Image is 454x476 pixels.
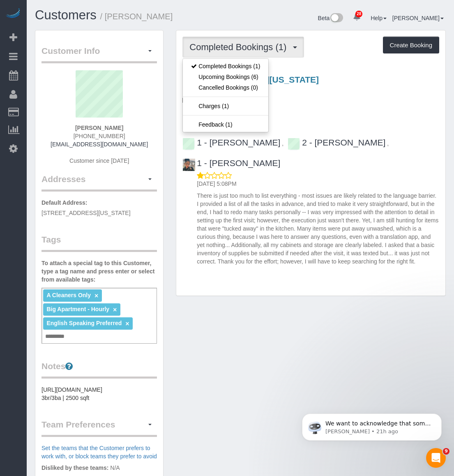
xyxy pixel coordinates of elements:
a: [EMAIL_ADDRESS][DOMAIN_NAME] [51,141,148,148]
a: × [113,306,117,313]
a: 1 - [PERSON_NAME] [182,158,280,168]
a: × [94,292,98,299]
span: [STREET_ADDRESS][US_STATE] [41,210,131,216]
p: There is just too much to list everything - most issues are likely related to the language barrie... [197,192,439,266]
a: 2 - [PERSON_NAME] [288,138,385,147]
strong: [PERSON_NAME] [75,125,123,131]
label: Default Address: [41,199,88,207]
a: Completed Bookings (1) [183,61,268,72]
label: Disliked by these teams: [41,464,108,472]
span: Big Apartment - Hourly [46,306,109,312]
pre: [URL][DOMAIN_NAME] 3br/3ba | 2500 sqft [41,386,157,402]
a: Feedback (1) [183,119,268,130]
span: , [282,140,283,147]
span: [PHONE_NUMBER] [74,133,125,139]
p: [DATE] 5:08PM [197,180,439,188]
legend: Customer Info [41,45,157,63]
a: Cancelled Bookings (0) [183,82,268,93]
a: Customers [35,8,97,22]
span: Completed Bookings (1) [189,42,290,52]
iframe: Intercom live chat [426,448,446,468]
label: To attach a special tag to this Customer, type a tag name and press enter or select from availabl... [41,259,157,284]
span: , [387,140,389,147]
a: 28 [349,8,365,26]
legend: Tags [41,233,157,252]
a: Upcoming Bookings (6) [183,72,268,82]
span: Customer since [DATE] [69,157,129,164]
a: Help [371,15,387,21]
img: New interface [330,13,343,24]
span: English Speaking Preferred [46,320,122,326]
a: 1 - [PERSON_NAME] [182,138,280,147]
img: Automaid Logo [5,8,21,20]
a: [PERSON_NAME] [392,15,444,21]
a: × [125,320,129,327]
small: / [PERSON_NAME] [100,12,173,21]
a: Beta [318,15,343,21]
p: Every 2 Weeks (15% Off) [182,96,439,104]
span: N/A [110,464,120,471]
a: Set the teams that the Customer prefers to work with, or block teams they prefer to avoid [41,445,157,460]
span: We want to acknowledge that some users may be experiencing lag or slower performance in our softw... [36,24,141,136]
span: A Cleaners Only [46,292,91,298]
button: Create Booking [383,37,439,54]
p: Message from Ellie, sent 21h ago [36,32,142,39]
legend: Team Preferences [41,418,157,437]
span: 9 [443,448,449,455]
span: 28 [355,11,362,17]
iframe: Intercom notifications message [290,396,454,454]
a: Charges (1) [183,101,268,111]
button: Completed Bookings (1) [182,37,304,58]
img: 1 - Marlenyn Robles [183,159,195,171]
legend: Notes [41,360,157,379]
h4: 1,500+ sq. ft. [182,108,439,115]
